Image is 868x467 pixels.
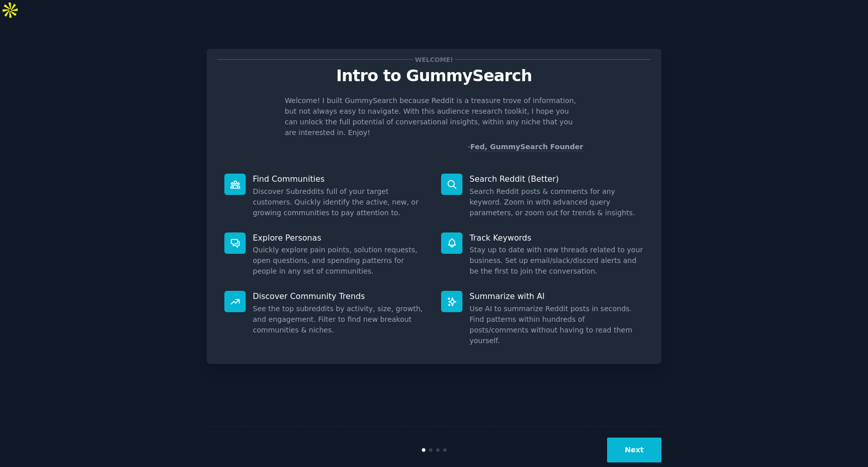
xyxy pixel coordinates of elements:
p: Track Keywords [470,232,644,243]
div: - [468,142,583,152]
dd: Search Reddit posts & comments for any keyword. Zoom in with advanced query parameters, or zoom o... [470,186,644,218]
dd: Stay up to date with new threads related to your business. Set up email/slack/discord alerts and ... [470,245,644,277]
dd: Quickly explore pain points, solution requests, open questions, and spending patterns for people ... [253,245,427,277]
p: Explore Personas [253,232,427,243]
p: Discover Community Trends [253,291,427,302]
span: Welcome! [413,54,455,65]
a: Fed, GummySearch Founder [470,143,583,151]
dd: See the top subreddits by activity, size, growth, and engagement. Filter to find new breakout com... [253,304,427,336]
p: Find Communities [253,174,427,184]
p: Search Reddit (Better) [470,174,644,184]
button: Next [607,438,661,462]
dd: Use AI to summarize Reddit posts in seconds. Find patterns within hundreds of posts/comments with... [470,304,644,346]
p: Intro to GummySearch [217,67,651,85]
dd: Discover Subreddits full of your target customers. Quickly identify the active, new, or growing c... [253,186,427,218]
p: Summarize with AI [470,291,644,302]
p: Welcome! I built GummySearch because Reddit is a treasure trove of information, but not always ea... [285,95,583,138]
